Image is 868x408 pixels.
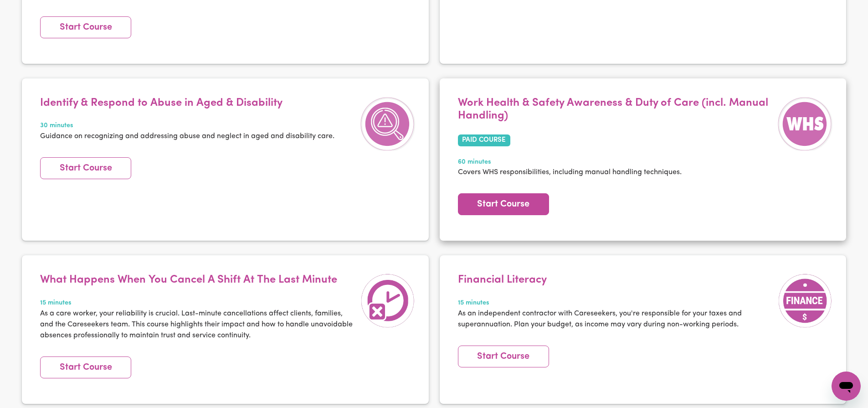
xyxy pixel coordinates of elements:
[458,134,511,146] span: PAID COURSE
[458,97,774,123] h4: Work Health & Safety Awareness & Duty of Care (incl. Manual Handling)
[458,167,774,178] p: Covers WHS responsibilities, including manual handling techniques.
[832,372,861,401] iframe: Button to launch messaging window
[40,157,131,179] a: Start Course
[458,298,774,308] span: 15 minutes
[40,121,334,131] span: 30 minutes
[458,346,549,367] a: Start Course
[40,308,356,341] p: As a care worker, your reliability is crucial. Last-minute cancellations affect clients, families...
[458,274,774,287] h4: Financial Literacy
[40,97,334,110] h4: Identify & Respond to Abuse in Aged & Disability
[40,16,131,38] a: Start Course
[458,193,549,215] a: Start Course
[40,131,334,142] p: Guidance on recognizing and addressing abuse and neglect in aged and disability care.
[458,157,774,167] span: 60 minutes
[40,298,356,308] span: 15 minutes
[458,308,774,330] p: As an independent contractor with Careseekers, you're responsible for your taxes and superannuati...
[40,356,131,378] a: Start Course
[40,274,356,287] h4: What Happens When You Cancel A Shift At The Last Minute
